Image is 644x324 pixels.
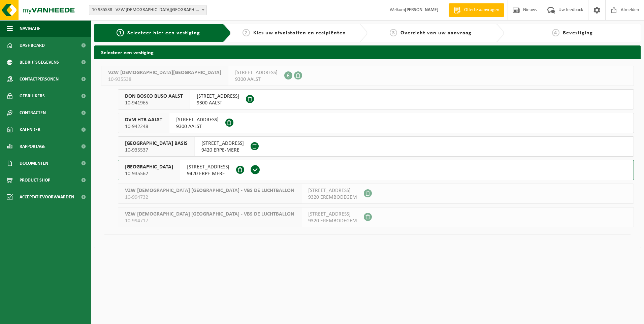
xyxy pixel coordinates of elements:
span: 10-994732 [125,194,294,201]
span: Product Shop [20,172,50,189]
span: Dashboard [20,37,45,54]
span: Bevestiging [563,30,593,36]
span: Rapportage [20,138,45,155]
span: 10-935537 [125,147,188,154]
span: 10-994717 [125,218,294,224]
a: Offerte aanvragen [449,3,504,17]
span: [STREET_ADDRESS] [201,140,244,147]
span: VZW [DEMOGRAPHIC_DATA][GEOGRAPHIC_DATA] [108,69,221,76]
span: 2 [243,29,250,36]
span: Overzicht van uw aanvraag [400,30,472,36]
span: [STREET_ADDRESS] [308,187,357,194]
button: DVM HTB AALST 10-942248 [STREET_ADDRESS]9300 AALST [118,113,634,133]
span: 10-941965 [125,100,183,106]
span: [GEOGRAPHIC_DATA] [125,164,173,170]
span: 9420 ERPE-MERE [201,147,244,154]
span: VZW [DEMOGRAPHIC_DATA] [GEOGRAPHIC_DATA] - VBS DE LUCHTBALLON [125,187,294,194]
span: Kalender [20,121,40,138]
span: 10-935538 [108,76,221,83]
h2: Selecteer een vestiging [94,45,641,59]
span: 10-942248 [125,123,162,130]
span: [STREET_ADDRESS] [176,117,219,123]
span: Contracten [20,104,46,121]
span: Offerte aanvragen [462,7,501,13]
span: 10-935538 - VZW PRIESTER DAENS COLLEGE - AALST [89,5,206,15]
span: 9300 AALST [235,76,278,83]
span: Documenten [20,155,48,172]
span: DON BOSCO BUSO AALST [125,93,183,100]
span: 3 [390,29,397,36]
span: 9420 ERPE-MERE [187,170,229,177]
iframe: chat widget [3,309,112,324]
span: 9300 AALST [197,100,239,106]
span: Bedrijfsgegevens [20,54,59,71]
span: [STREET_ADDRESS] [187,164,229,170]
span: 9320 EREMBODEGEM [308,218,357,224]
span: DVM HTB AALST [125,117,162,123]
span: 1 [117,29,124,36]
button: [GEOGRAPHIC_DATA] BASIS 10-935537 [STREET_ADDRESS]9420 ERPE-MERE [118,136,634,157]
span: 9320 EREMBODEGEM [308,194,357,201]
span: 10-935538 - VZW PRIESTER DAENS COLLEGE - AALST [89,5,207,15]
span: 4 [552,29,559,36]
span: [STREET_ADDRESS] [235,69,278,76]
span: Navigatie [20,20,40,37]
span: Gebruikers [20,88,45,104]
span: 10-935562 [125,170,173,177]
span: VZW [DEMOGRAPHIC_DATA] [GEOGRAPHIC_DATA] - VBS DE LUCHTBALLON [125,211,294,218]
span: Kies uw afvalstoffen en recipiënten [253,30,346,36]
strong: [PERSON_NAME] [405,7,439,12]
span: [STREET_ADDRESS] [197,93,239,100]
span: Contactpersonen [20,71,59,88]
span: [GEOGRAPHIC_DATA] BASIS [125,140,188,147]
button: [GEOGRAPHIC_DATA] 10-935562 [STREET_ADDRESS]9420 ERPE-MERE [118,160,634,180]
span: 9300 AALST [176,123,219,130]
button: DON BOSCO BUSO AALST 10-941965 [STREET_ADDRESS]9300 AALST [118,89,634,109]
span: [STREET_ADDRESS] [308,211,357,218]
span: Acceptatievoorwaarden [20,189,74,205]
span: Selecteer hier een vestiging [127,30,200,36]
